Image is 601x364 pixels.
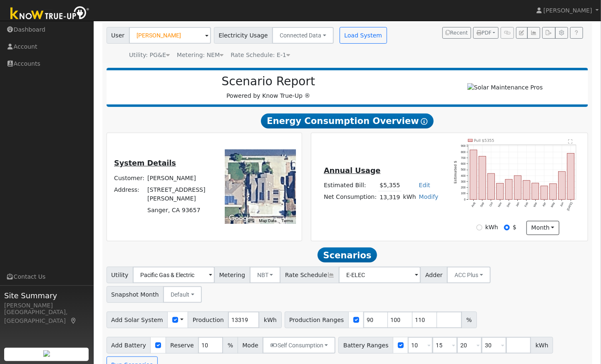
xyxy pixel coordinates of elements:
span: Production [188,312,228,328]
button: Default [163,286,202,303]
text: Oct [489,202,493,207]
span: % [223,337,238,354]
text: Dec [506,202,511,208]
a: Modify [419,193,439,200]
button: Keyboard shortcuts [248,218,254,224]
rect: onclick="" [479,156,486,200]
label: $ [513,223,517,232]
td: $5,355 [378,179,402,191]
text: 700 [461,156,466,159]
span: Snapshot Month [107,286,164,303]
img: Solar Maintenance Pros [467,83,543,92]
rect: onclick="" [559,171,566,199]
button: PDF [473,27,499,39]
span: Battery Ranges [338,337,393,354]
td: kWh [402,191,417,203]
text: 200 [461,186,466,189]
span: Scenarios [318,248,377,262]
div: [PERSON_NAME] [4,301,89,310]
td: Net Consumption: [323,191,378,203]
a: Open this area in Google Maps (opens a new window) [227,213,254,224]
button: Settings [555,27,568,39]
text: 600 [461,162,466,165]
td: Sanger, CA 93657 [146,204,216,216]
text: Jan [515,202,520,207]
td: Customer: [113,172,146,184]
rect: onclick="" [497,183,504,200]
input: $ [504,225,510,230]
u: Annual Usage [324,166,380,175]
button: Edit User [516,27,528,39]
rect: onclick="" [567,154,574,200]
rect: onclick="" [514,176,522,199]
img: Know True-Up [6,5,94,23]
button: NBT [250,267,281,283]
a: Help Link [570,27,583,39]
text: 500 [461,168,466,171]
span: [PERSON_NAME] [544,7,592,14]
text: 800 [461,151,466,154]
text:  [569,139,573,144]
td: Address: [113,184,146,204]
span: Rate Schedule [280,267,339,283]
text: 900 [461,144,466,147]
u: System Details [114,159,176,167]
button: Multi-Series Graph [527,27,540,39]
span: Mode [238,337,263,354]
rect: onclick="" [532,183,539,199]
text: Estimated $ [454,161,458,183]
button: Connected Data [272,27,334,44]
button: Self Consumption [263,337,335,354]
a: Map [70,317,77,324]
text: May [551,202,556,208]
h2: Scenario Report [115,74,422,89]
a: Edit [419,182,430,188]
div: Metering: NEM [177,51,224,59]
span: Alias: HE1 [231,52,290,58]
button: Map Data [259,218,277,224]
span: Add Battery [107,337,151,354]
i: Show Help [421,118,428,125]
span: Add Solar System [107,312,168,328]
span: Electricity Usage [214,27,273,44]
text: 100 [461,192,466,195]
label: kWh [485,223,498,232]
span: PDF [477,30,492,36]
span: User [107,27,129,44]
text: Nov [497,202,502,208]
span: % [462,312,477,328]
button: Export Interval Data [542,27,555,39]
text: 0 [464,198,466,201]
text: Jun [560,202,564,207]
div: Utility: PG&E [129,51,170,59]
img: retrieve [43,350,50,357]
input: Select a Rate Schedule [339,267,421,283]
button: Load System [340,27,387,44]
input: kWh [477,225,482,230]
text: Aug [471,202,476,208]
button: ACC Plus [447,267,491,283]
span: kWh [259,312,281,328]
input: Select a Utility [133,267,215,283]
button: month [526,221,559,235]
text: 400 [461,174,466,177]
span: Site Summary [4,290,89,301]
span: Reserve [166,337,199,354]
text: [DATE] [567,202,574,211]
rect: onclick="" [505,179,512,199]
div: [GEOGRAPHIC_DATA], [GEOGRAPHIC_DATA] [4,308,89,325]
text: Apr [542,202,547,208]
text: Pull $5355 [474,138,494,143]
text: Mar [533,202,538,208]
text: 300 [461,180,466,183]
rect: onclick="" [523,181,530,200]
div: Powered by Know True-Up ® [111,74,427,100]
td: Estimated Bill: [323,179,378,191]
rect: onclick="" [488,173,495,200]
text: Feb [524,202,529,208]
img: Google [227,213,254,224]
td: [STREET_ADDRESS][PERSON_NAME] [146,184,216,204]
rect: onclick="" [541,186,548,200]
span: Energy Consumption Overview [261,114,433,129]
td: [PERSON_NAME] [146,172,216,184]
